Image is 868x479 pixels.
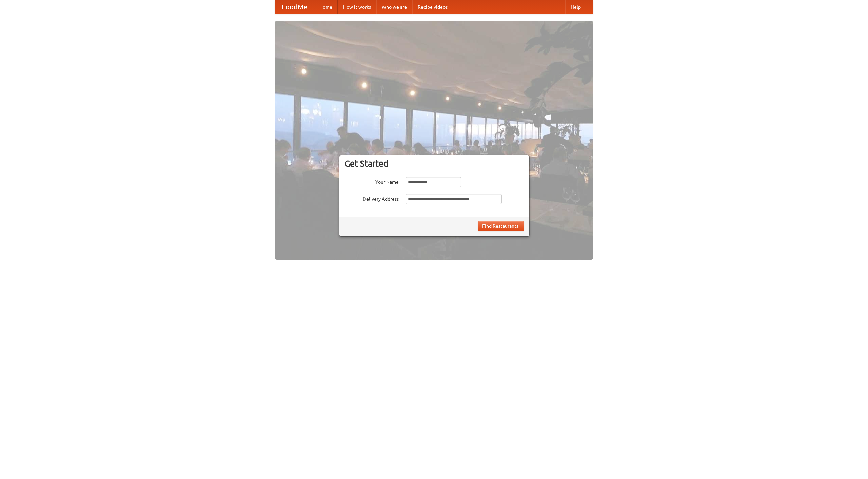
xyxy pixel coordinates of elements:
a: How it works [338,0,376,14]
label: Delivery Address [344,194,399,202]
a: Recipe videos [412,0,453,14]
a: Who we are [376,0,412,14]
label: Your Name [344,177,399,186]
button: Find Restaurants! [478,221,524,231]
h3: Get Started [344,158,524,169]
a: Help [565,0,586,14]
a: Home [314,0,338,14]
a: FoodMe [275,0,314,14]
